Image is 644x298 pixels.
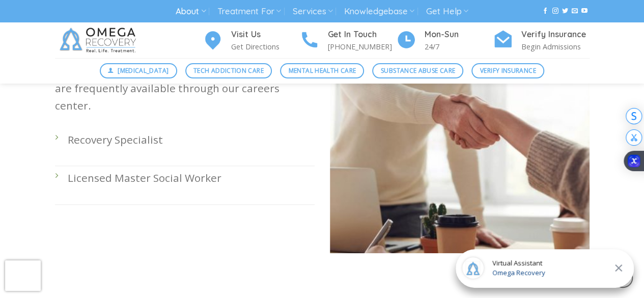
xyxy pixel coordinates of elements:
[100,63,177,78] a: [MEDICAL_DATA]
[185,63,272,78] a: Tech Addiction Care
[176,2,206,21] a: About
[231,28,299,41] h4: Visit Us
[425,41,493,52] p: 24/7
[118,66,169,75] span: [MEDICAL_DATA]
[292,2,332,21] a: Services
[231,41,299,52] p: Get Directions
[55,63,315,114] p: Available Positions examples of job openings that are frequently available through our careers ce...
[5,260,41,291] iframe: reCAPTCHA
[299,28,396,53] a: Get In Touch [PHONE_NUMBER]
[581,8,587,15] a: Follow on YouTube
[426,2,468,21] a: Get Help
[280,63,364,78] a: Mental Health Care
[55,22,144,58] img: Omega Recovery
[381,66,455,75] span: Substance Abuse Care
[493,28,590,53] a: Verify Insurance Begin Admissions
[542,8,548,15] a: Follow on Facebook
[203,28,299,53] a: Visit Us Get Directions
[562,8,568,15] a: Follow on Twitter
[521,28,590,41] h4: Verify Insurance
[344,2,414,21] a: Knowledgebase
[425,28,493,41] h4: Mon-Sun
[289,66,356,75] span: Mental Health Care
[193,66,264,75] span: Tech Addiction Care
[471,63,544,78] a: Verify Insurance
[552,8,558,15] a: Follow on Instagram
[480,66,536,75] span: Verify Insurance
[328,41,396,52] p: [PHONE_NUMBER]
[68,170,315,186] p: Licensed Master Social Worker
[217,2,281,21] a: Treatment For
[372,63,463,78] a: Substance Abuse Care
[572,8,578,15] a: Send us an email
[68,131,315,148] p: Recovery Specialist
[521,41,590,52] p: Begin Admissions
[328,28,396,41] h4: Get In Touch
